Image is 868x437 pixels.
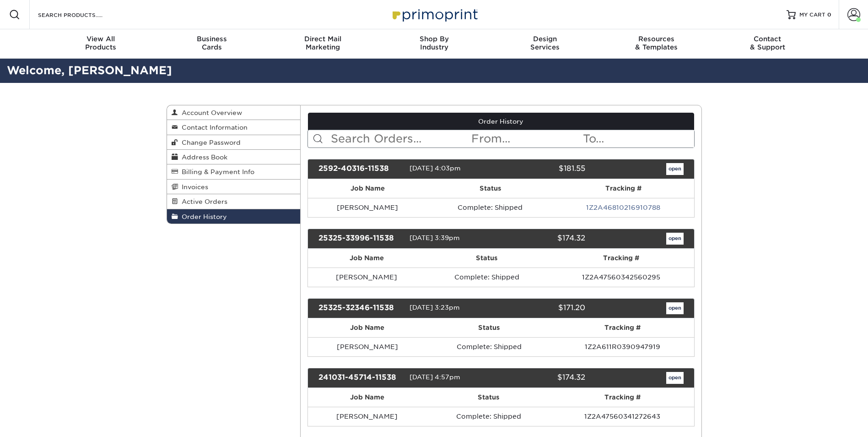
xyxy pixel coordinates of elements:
th: Status [425,249,549,268]
div: $181.55 [494,163,592,175]
td: Complete: Shipped [425,268,549,287]
th: Status [426,388,551,407]
a: 1Z2A46810216910788 [586,204,660,211]
span: Direct Mail [267,35,378,43]
div: Services [490,35,601,51]
span: Contact [712,35,823,43]
a: View AllProducts [45,29,156,59]
div: Marketing [267,35,378,51]
span: Shop By [378,35,490,43]
a: Account Overview [167,105,301,120]
a: Contact Information [167,120,301,135]
div: $171.20 [494,302,592,314]
div: 25325-33996-11538 [312,233,410,245]
div: 241031-45714-11538 [312,372,410,384]
td: [PERSON_NAME] [308,268,425,287]
th: Status [426,318,551,337]
td: Complete: Shipped [426,337,551,356]
span: 0 [827,11,831,18]
span: Design [490,35,601,43]
a: open [666,233,684,245]
a: Direct MailMarketing [267,29,378,59]
a: Invoices [167,180,301,194]
span: Business [156,35,267,43]
a: DesignServices [490,29,601,59]
input: Search Orders... [330,130,470,147]
td: 1Z2A47560342560295 [549,268,694,287]
a: Resources& Templates [601,29,712,59]
td: [PERSON_NAME] [308,337,426,356]
a: Address Book [167,150,301,164]
td: 1Z2A47560341272643 [551,407,694,426]
a: Order History [167,209,301,224]
span: Resources [601,35,712,43]
th: Job Name [308,318,426,337]
th: Job Name [308,249,425,268]
span: Contact Information [178,124,248,131]
a: Billing & Payment Info [167,164,301,179]
a: Order History [308,113,694,130]
td: [PERSON_NAME] [308,407,426,426]
span: [DATE] 3:39pm [410,234,460,241]
input: To... [582,130,694,147]
span: MY CART [799,11,825,19]
div: Cards [156,35,267,51]
th: Job Name [308,388,426,407]
span: [DATE] 4:57pm [410,373,460,381]
th: Tracking # [551,318,694,337]
div: & Support [712,35,823,51]
div: Industry [378,35,490,51]
div: & Templates [601,35,712,51]
a: Shop ByIndustry [378,29,490,59]
a: BusinessCards [156,29,267,59]
span: Account Overview [178,109,242,116]
input: SEARCH PRODUCTS..... [37,9,126,20]
td: Complete: Shipped [426,407,551,426]
span: Billing & Payment Info [178,168,254,175]
td: 1Z2A611R0390947919 [551,337,694,356]
th: Status [427,179,553,198]
span: Invoices [178,183,208,191]
input: From... [470,130,582,147]
span: [DATE] 4:03pm [410,164,461,172]
span: [DATE] 3:23pm [410,304,460,311]
div: $174.32 [494,372,592,384]
span: Address Book [178,153,227,161]
span: Active Orders [178,198,227,205]
span: View All [45,35,156,43]
a: open [666,302,684,314]
a: Change Password [167,135,301,150]
td: [PERSON_NAME] [308,198,427,217]
td: Complete: Shipped [427,198,553,217]
th: Tracking # [553,179,694,198]
div: 25325-32346-11538 [312,302,410,314]
span: Change Password [178,139,241,146]
div: $174.32 [494,233,592,245]
th: Tracking # [551,388,694,407]
img: Primoprint [388,5,480,24]
th: Job Name [308,179,427,198]
a: open [666,163,684,175]
a: Contact& Support [712,29,823,59]
a: Active Orders [167,194,301,209]
span: Order History [178,213,227,220]
a: open [666,372,684,384]
div: 2592-40316-11538 [312,163,410,175]
div: Products [45,35,156,51]
th: Tracking # [549,249,694,268]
